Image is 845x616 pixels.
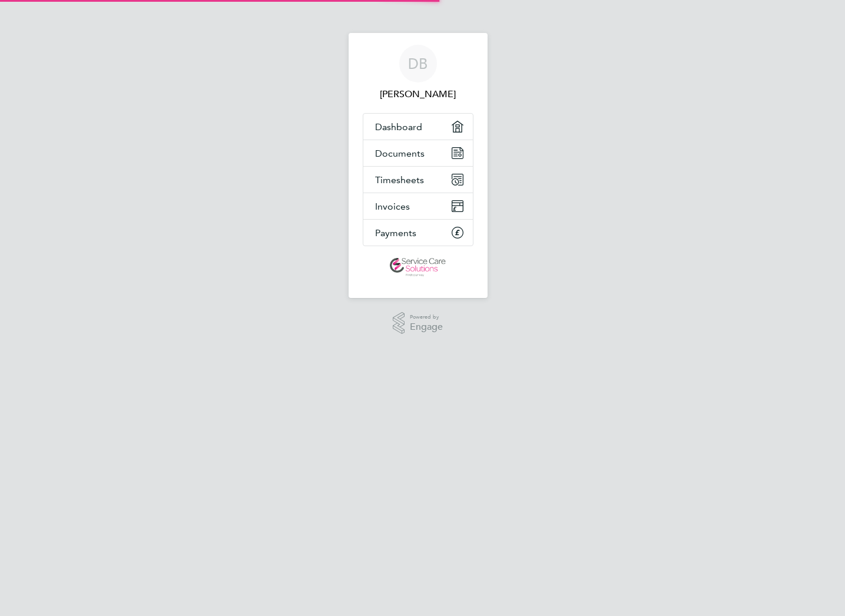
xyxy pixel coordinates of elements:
[363,87,473,101] span: Dene Blades
[363,258,473,277] a: Go to home page
[375,201,410,212] span: Invoices
[363,45,473,101] a: DB[PERSON_NAME]
[363,167,473,193] a: Timesheets
[363,114,473,140] a: Dashboard
[375,174,424,186] span: Timesheets
[363,140,473,166] a: Documents
[390,258,445,277] img: servicecare-logo-retina.png
[393,312,443,335] a: Powered byEngage
[363,220,473,246] a: Payments
[375,227,416,239] span: Payments
[375,121,422,133] span: Dashboard
[375,148,425,159] span: Documents
[410,312,443,322] span: Powered by
[408,56,428,71] span: DB
[349,33,488,298] nav: Main navigation
[363,193,473,219] a: Invoices
[410,322,443,332] span: Engage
